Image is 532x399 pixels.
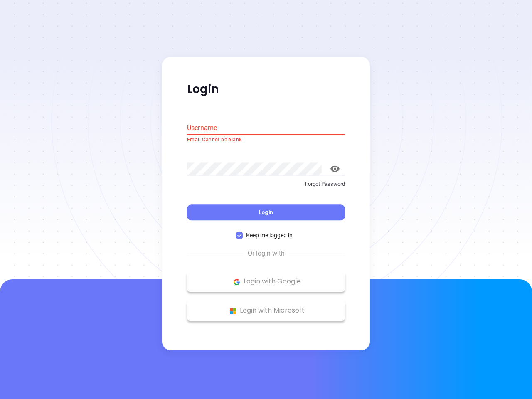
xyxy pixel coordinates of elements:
p: Login [187,82,345,97]
a: Forgot Password [187,180,345,195]
span: Keep me logged in [243,231,296,240]
span: Or login with [244,249,289,259]
span: Login [259,209,273,216]
img: Google Logo [232,277,242,287]
img: Microsoft Logo [228,306,238,316]
button: toggle password visibility [325,159,345,179]
p: Email Cannot be blank [187,136,345,144]
p: Login with Google [191,276,341,288]
p: Login with Microsoft [191,305,341,317]
button: Google Logo Login with Google [187,271,345,292]
button: Login [187,205,345,221]
button: Microsoft Logo Login with Microsoft [187,300,345,321]
p: Forgot Password [187,180,345,188]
